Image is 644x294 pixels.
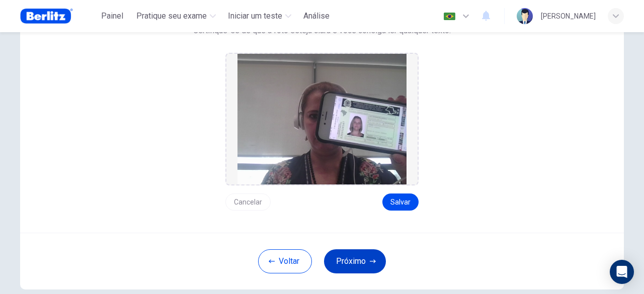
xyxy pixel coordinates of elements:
[237,54,407,184] img: preview screemshot
[324,249,386,273] button: Próximo
[228,10,282,22] span: Iniciar um teste
[258,249,312,273] button: Voltar
[96,7,128,25] button: Painel
[136,10,207,22] span: Pratique seu exame
[132,7,220,25] button: Pratique seu exame
[517,8,533,24] img: Profile picture
[225,193,271,211] button: Cancelar
[541,10,596,22] div: [PERSON_NAME]
[299,7,334,25] button: Análise
[224,7,295,25] button: Iniciar um teste
[303,10,330,22] span: Análise
[20,6,96,26] a: Berlitz Brasil logo
[299,7,334,25] div: Você precisa de uma licença para acessar este conteúdo
[101,10,123,22] span: Painel
[20,6,73,26] img: Berlitz Brasil logo
[610,260,634,284] div: Open Intercom Messenger
[443,13,456,20] img: pt
[382,193,419,211] button: Salvar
